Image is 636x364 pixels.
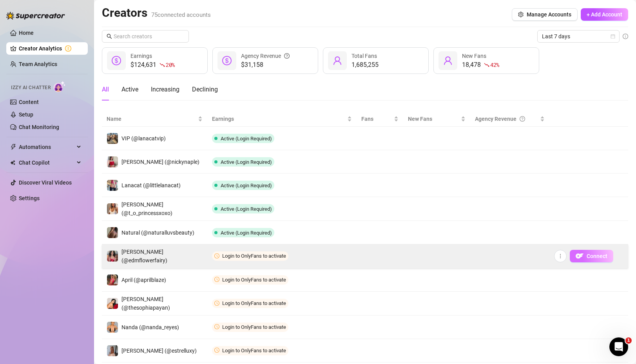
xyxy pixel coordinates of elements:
span: Connect [587,253,607,259]
input: Search creators [114,32,178,41]
a: Chat Monitoring [19,124,59,130]
a: Home [19,30,34,36]
div: 18,478 [462,60,499,70]
span: [PERSON_NAME] (@estrelluxy) [121,348,197,354]
span: VIP (@lanacatvip) [121,135,166,142]
a: Discover Viral Videos [19,179,72,186]
a: Setup [19,111,33,118]
div: 1,685,255 [352,60,379,70]
img: Natural (@naturalluvsbeauty) [107,227,118,238]
div: Declining [192,85,218,94]
img: Nanda (@nanda_reyes) [107,322,118,333]
span: [PERSON_NAME] (@thesophiapayan) [121,296,170,311]
span: clock-circle [214,277,219,282]
span: Last 7 days [542,30,615,42]
span: Login to OnlyFans to activate [222,277,286,283]
span: Fans [361,115,392,123]
span: Login to OnlyFans to activate [222,300,286,306]
span: [PERSON_NAME] (@t_o_princessxoxo) [121,201,172,216]
span: April (@aprilblaze) [121,277,166,283]
span: calendar [611,34,615,39]
span: New Fans [462,53,486,59]
span: more [558,253,563,259]
span: Earnings [212,115,346,123]
a: Settings [19,195,40,201]
img: Lani (@t_o_princessxoxo) [107,203,118,214]
span: info-circle [623,34,628,39]
span: search [107,34,112,39]
span: setting [518,12,524,17]
img: Aaliyah (@edmflowerfairy) [107,251,118,262]
iframe: Intercom live chat [609,337,628,356]
th: New Fans [403,111,470,127]
a: Creator Analytics exclamation-circle [19,42,82,55]
span: + Add Account [587,11,622,18]
span: Total Fans [352,53,377,59]
img: Lanacat (@littlelanacat) [107,180,118,191]
span: clock-circle [214,301,219,306]
span: dollar-circle [112,56,121,65]
span: Lanacat (@littlelanacat) [121,182,181,188]
span: Active (Login Required) [221,206,272,212]
button: + Add Account [581,8,628,21]
img: AI Chatter [54,81,66,92]
img: April (@aprilblaze) [107,274,118,285]
span: user [443,56,453,65]
span: Nanda (@nanda_reyes) [121,324,179,330]
img: logo-BBDzfeDw.svg [6,12,65,20]
span: fall [484,62,489,68]
span: Active (Login Required) [221,183,272,188]
span: 75 connected accounts [151,11,211,18]
span: Login to OnlyFans to activate [222,324,286,330]
div: Increasing [151,85,179,94]
img: Chat Copilot [10,160,15,165]
span: Manage Accounts [527,11,571,18]
span: Izzy AI Chatter [11,84,51,91]
button: Manage Accounts [512,8,578,21]
th: Fans [357,111,403,127]
span: Active (Login Required) [221,136,272,142]
span: 20 % [166,61,175,68]
a: Content [19,99,39,105]
th: Name [102,111,207,127]
span: [PERSON_NAME] (@edmflowerfairy) [121,249,167,264]
span: Active (Login Required) [221,230,272,236]
span: dollar-circle [222,56,232,65]
a: Team Analytics [19,61,57,67]
div: $124,631 [130,60,175,70]
span: Automations [19,141,74,153]
span: clock-circle [214,348,219,353]
span: fall [159,62,165,68]
img: Estrella (@estrelluxy) [107,345,118,356]
span: question-circle [284,52,290,60]
span: Login to OnlyFans to activate [222,253,286,259]
span: clock-circle [214,324,219,329]
h2: Creators [102,5,211,20]
span: Name [107,115,196,123]
img: Sophia (@thesophiapayan) [107,298,118,309]
span: 42 % [490,61,499,68]
span: thunderbolt [10,144,16,150]
span: New Fans [408,115,459,123]
span: user [333,56,342,65]
span: [PERSON_NAME] (@nickynaple) [121,159,199,165]
div: All [102,85,109,94]
th: Earnings [207,111,357,127]
span: Active (Login Required) [221,159,272,165]
img: Nicky (@nickynaple) [107,156,118,167]
span: Login to OnlyFans to activate [222,348,286,353]
span: 1 [625,337,632,344]
img: VIP (@lanacatvip) [107,133,118,144]
span: $31,158 [241,60,290,70]
div: Active [121,85,138,94]
span: Chat Copilot [19,156,74,169]
span: Natural (@naturalluvsbeauty) [121,230,194,236]
span: question-circle [520,115,525,123]
button: OFConnect [570,250,613,262]
span: Earnings [130,53,152,59]
div: Agency Revenue [241,52,290,60]
span: clock-circle [214,253,219,258]
div: Agency Revenue [475,115,538,123]
img: OF [576,252,583,260]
